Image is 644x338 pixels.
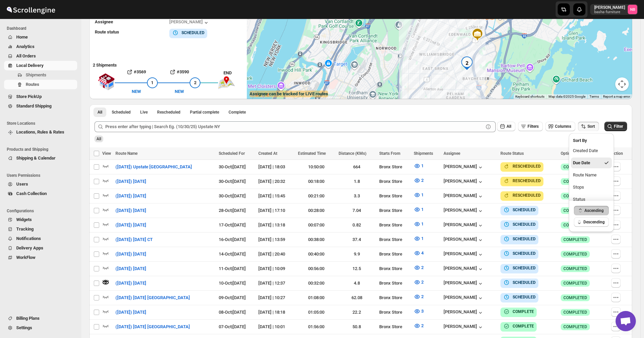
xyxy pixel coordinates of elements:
[7,26,78,31] span: Dashboard
[111,162,196,172] button: ([DATE]) Upstate [GEOGRAPHIC_DATA]
[563,251,587,257] span: COMPLETED
[444,164,484,171] button: [PERSON_NAME]
[258,251,294,258] div: [DATE] | 20:40
[444,295,484,301] div: [PERSON_NAME]
[513,324,534,329] b: COMPLETE
[111,307,150,318] button: ([DATE]) [DATE]
[563,222,587,228] span: COMPLETED
[111,191,150,201] button: ([DATE]) [DATE]
[615,77,629,91] button: Map camera controls
[410,175,428,186] button: 2
[444,193,484,200] button: [PERSON_NAME]
[111,278,150,289] button: ([DATE]) [DATE]
[630,7,635,12] text: NB
[574,217,609,227] button: Descending
[219,222,246,227] span: 17-Oct | [DATE]
[379,251,410,258] div: Bronx Store
[339,151,366,156] span: Distance (KMs)
[4,253,77,262] button: WorkFlow
[563,237,587,242] span: COMPLETED
[115,251,146,258] span: ([DATE]) [DATE]
[421,163,424,168] span: 1
[339,164,375,170] div: 664
[503,221,536,228] button: SCHEDULED
[115,222,146,228] span: ([DATE]) [DATE]
[614,124,623,129] span: Filter
[379,164,410,170] div: Bronx Store
[339,178,375,185] div: 1.8
[573,147,598,154] div: Created Date
[421,323,424,328] span: 2
[115,193,146,199] span: ([DATE]) [DATE]
[594,5,625,10] p: [PERSON_NAME]
[175,88,184,95] div: NEW
[545,122,575,131] button: Columns
[4,51,77,61] button: All Orders
[587,124,595,129] span: Sort
[26,72,46,77] span: Shipments
[219,237,246,242] span: 16-Oct | [DATE]
[339,280,375,287] div: 4.8
[4,314,77,323] button: Billing Plans
[421,221,424,226] span: 1
[528,124,539,129] span: Filters
[563,324,587,330] span: COMPLETED
[571,145,612,156] button: Created Date
[503,279,536,286] button: SCHEDULED
[16,63,44,68] span: Local Delivery
[115,309,146,316] span: ([DATE]) [DATE]
[571,194,612,205] button: Status
[507,124,511,129] span: All
[4,179,77,189] button: Users
[589,95,599,98] a: Terms (opens in new tab)
[513,208,536,212] b: SCHEDULED
[410,204,428,215] button: 1
[628,5,637,14] span: Nael Basha
[503,192,541,199] button: RESCHEDULED
[421,265,424,270] span: 2
[111,263,150,274] button: ([DATE]) [DATE]
[414,151,433,156] span: Shipments
[379,280,410,287] div: Bronx Store
[115,323,190,330] span: ([DATE]) [DATE] [GEOGRAPHIC_DATA]
[223,70,243,76] div: END
[379,207,410,214] div: Bronx Store
[169,19,210,26] button: [PERSON_NAME]
[503,323,534,330] button: COMPLETE
[503,236,536,242] button: SCHEDULED
[16,103,51,108] span: Standard Shipping
[444,222,484,229] button: [PERSON_NAME]
[444,178,484,185] button: [PERSON_NAME]
[339,251,375,258] div: 9.9
[89,59,117,68] b: 2 Shipments
[421,207,424,212] span: 1
[298,207,335,214] div: 00:28:00
[190,110,219,115] span: Partial complete
[111,234,157,245] button: ([DATE]) [DATE] CT
[513,309,534,314] b: COMPLETE
[4,215,77,224] button: Widgets
[410,219,428,230] button: 1
[603,95,630,98] a: Report a map error
[503,265,536,271] button: SCHEDULED
[497,122,515,131] button: All
[219,193,246,198] span: 30-Oct | [DATE]
[258,178,294,185] div: [DATE] | 20:32
[563,266,587,271] span: COMPLETED
[98,69,115,95] img: shop.svg
[95,29,119,34] span: Route status
[460,56,474,70] div: 2
[258,236,294,243] div: [DATE] | 13:59
[518,122,543,131] button: Filters
[4,153,77,163] button: Shipping & Calendar
[249,90,271,99] img: Google
[513,280,536,285] b: SCHEDULED
[218,76,235,89] img: trip_end.png
[16,44,35,49] span: Analytics
[379,309,410,316] div: Bronx Store
[16,316,40,321] span: Billing Plans
[219,151,245,156] span: Scheduled For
